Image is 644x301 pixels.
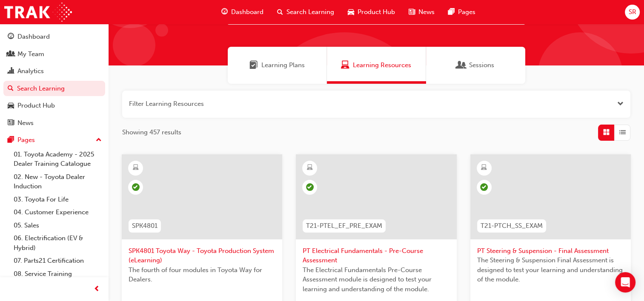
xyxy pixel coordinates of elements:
span: learningResourceType_ELEARNING-icon [133,162,139,173]
span: Learning Plans [249,60,258,70]
span: pages-icon [448,7,455,17]
span: Learning Resources [353,60,411,70]
a: 08. Service Training [10,267,105,281]
a: 04. Customer Experience [10,206,105,219]
div: Product Hub [17,101,55,111]
a: SessionsSessions [426,47,525,84]
a: Learning ResourcesLearning Resources [327,47,426,84]
a: guage-iconDashboard [215,3,270,21]
span: Grid [603,128,610,137]
span: learningResourceType_ELEARNING-icon [307,162,313,173]
span: Learning Plans [261,60,305,70]
div: My Team [17,49,44,59]
a: 02. New - Toyota Dealer Induction [10,170,105,193]
div: Analytics [17,66,44,76]
span: search-icon [277,7,283,17]
div: News [17,118,34,128]
span: Pages [458,7,475,17]
button: Pages [3,132,105,148]
span: learningRecordVerb_COMPLETE-icon [132,183,140,191]
button: DashboardMy TeamAnalyticsSearch LearningProduct HubNews [3,27,105,132]
span: car-icon [348,7,354,17]
div: Open Intercom Messenger [615,272,635,292]
span: SPK4801 [132,221,157,231]
span: The Steering & Suspension Final Assessment is designed to test your learning and understanding of... [477,256,624,284]
span: Showing 457 results [122,128,181,137]
span: people-icon [8,51,14,58]
span: T21-PTCH_SS_EXAM [481,221,543,231]
span: guage-icon [221,7,228,17]
span: up-icon [96,135,102,146]
button: SR [625,5,640,20]
span: PT Steering & Suspension - Final Assessment [477,246,624,256]
a: 07. Parts21 Certification [10,254,105,267]
span: car-icon [8,102,14,110]
span: news-icon [8,119,14,127]
span: Search Learning [286,7,334,17]
img: Trak [4,3,72,22]
span: T21-PTEL_EF_PRE_EXAM [306,221,382,231]
span: PT Electrical Fundamentals - Pre-Course Assessment [303,246,449,265]
span: The fourth of four modules in Toyota Way for Dealers. [129,265,275,284]
a: News [3,115,105,131]
span: List [619,128,626,137]
span: prev-icon [94,284,100,295]
span: SR [628,7,636,17]
a: news-iconNews [402,3,441,21]
button: Open the filter [617,99,624,109]
span: Product Hub [358,7,395,17]
a: 05. Sales [10,219,105,232]
a: Search Learning [3,81,105,97]
span: The Electrical Fundamentals Pre-Course Assessment module is designed to test your learning and un... [303,265,449,294]
span: guage-icon [8,33,14,41]
a: 03. Toyota For Life [10,193,105,206]
a: 06. Electrification (EV & Hybrid) [10,232,105,254]
a: Dashboard [3,29,105,45]
span: Sessions [469,60,494,70]
a: My Team [3,46,105,62]
span: learningResourceType_ELEARNING-icon [481,162,487,173]
a: pages-iconPages [441,3,482,21]
a: search-iconSearch Learning [270,3,341,21]
a: Analytics [3,63,105,79]
span: learningRecordVerb_COMPLETE-icon [480,183,488,191]
a: car-iconProduct Hub [341,3,402,21]
a: Learning PlansLearning Plans [228,47,327,84]
div: Dashboard [17,32,50,42]
span: Sessions [457,60,466,70]
span: pages-icon [8,136,14,144]
span: search-icon [8,85,14,93]
span: news-icon [409,7,415,17]
span: learningRecordVerb_COMPLETE-icon [306,183,314,191]
span: chart-icon [8,68,14,75]
span: Learning Resources [341,60,349,70]
span: SPK4801 Toyota Way - Toyota Production System (eLearning) [129,246,275,265]
a: Product Hub [3,98,105,114]
span: News [418,7,435,17]
div: Pages [17,135,35,145]
a: 01. Toyota Academy - 2025 Dealer Training Catalogue [10,148,105,170]
span: Dashboard [231,7,263,17]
